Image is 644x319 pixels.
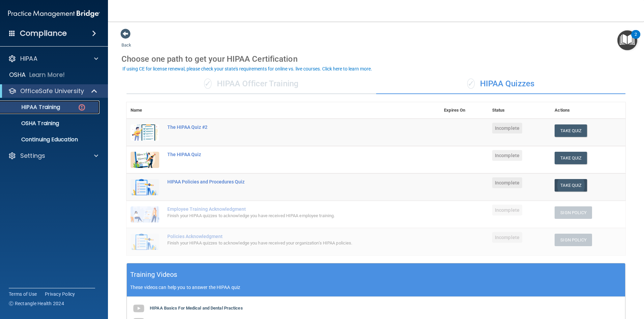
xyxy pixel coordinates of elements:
[492,177,522,188] span: Incomplete
[9,291,37,297] a: Terms of Use
[121,49,631,69] div: Choose one path to get your HIPAA Certification
[167,234,406,239] div: Policies Acknowledgment
[635,34,637,43] div: 2
[440,102,488,119] th: Expires On
[492,205,522,215] span: Incomplete
[467,79,475,89] span: ✓
[8,152,98,160] a: Settings
[555,124,587,137] button: Take Quiz
[132,302,145,315] img: gray_youtube_icon.38fcd6cc.png
[4,120,59,127] p: OSHA Training
[8,7,100,21] img: PMB logo
[492,150,522,161] span: Incomplete
[555,179,587,192] button: Take Quiz
[4,136,96,143] p: Continuing Education
[127,102,163,119] th: Name
[167,212,406,220] div: Finish your HIPAA quizzes to acknowledge you have received HIPAA employee training.
[8,87,98,95] a: OfficeSafe University
[617,30,637,50] button: Open Resource Center, 2 new notifications
[8,55,98,63] a: HIPAA
[492,232,522,243] span: Incomplete
[488,102,551,119] th: Status
[122,66,372,71] div: If using CE for license renewal, please check your state's requirements for online vs. live cours...
[20,29,67,38] h4: Compliance
[20,152,45,160] p: Settings
[167,179,406,184] div: HIPAA Policies and Procedures Quiz
[4,104,60,111] p: HIPAA Training
[9,300,64,307] span: Ⓒ Rectangle Health 2024
[29,71,65,79] p: Learn More!
[9,71,26,79] p: OSHA
[20,55,37,63] p: HIPAA
[78,103,86,112] img: danger-circle.6113f641.png
[150,306,243,311] b: HIPAA Basics For Medical and Dental Practices
[121,34,131,48] a: Back
[167,239,406,247] div: Finish your HIPAA quizzes to acknowledge you have received your organization’s HIPAA policies.
[167,152,406,157] div: The HIPAA Quiz
[555,234,592,246] button: Sign Policy
[555,152,587,164] button: Take Quiz
[204,79,212,89] span: ✓
[127,74,376,94] div: HIPAA Officer Training
[376,74,626,94] div: HIPAA Quizzes
[20,87,84,95] p: OfficeSafe University
[130,269,177,281] h5: Training Videos
[167,124,406,130] div: The HIPAA Quiz #2
[130,285,622,290] p: These videos can help you to answer the HIPAA quiz
[492,123,522,134] span: Incomplete
[45,291,75,297] a: Privacy Policy
[121,65,373,72] button: If using CE for license renewal, please check your state's requirements for online vs. live cours...
[167,206,406,212] div: Employee Training Acknowledgment
[551,102,625,119] th: Actions
[555,206,592,219] button: Sign Policy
